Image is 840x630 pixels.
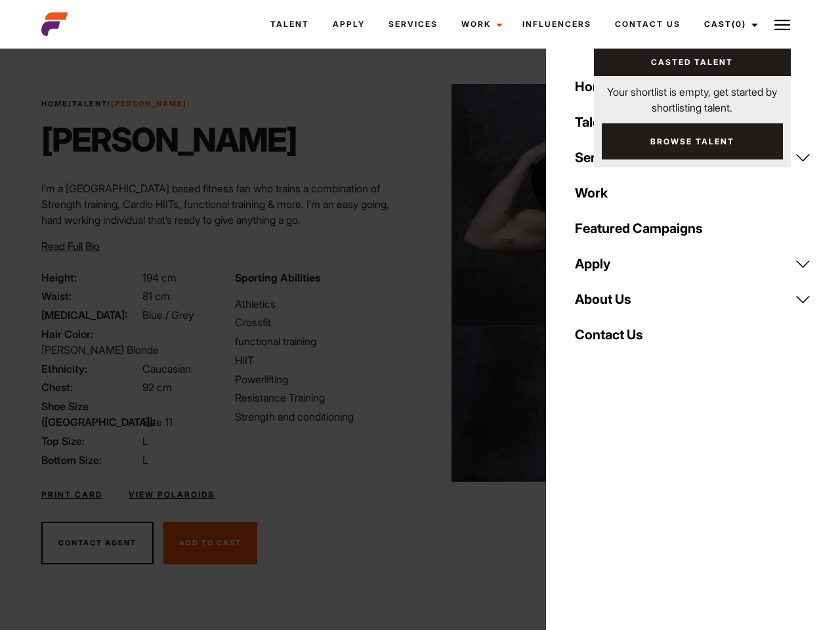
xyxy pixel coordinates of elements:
[732,19,746,29] span: (0)
[129,489,215,501] a: View Polaroids
[41,270,140,285] span: Height:
[603,7,692,42] a: Contact Us
[41,379,140,395] span: Chest:
[321,7,377,42] a: Apply
[142,381,172,394] span: 92 cm
[41,120,297,159] h1: [PERSON_NAME]
[142,362,191,375] span: Caucasian
[142,271,177,284] span: 194 cm
[72,99,107,108] a: Talent
[692,7,766,42] a: Cast(0)
[511,7,603,42] a: Influencers
[235,409,412,425] li: Strength and conditioning
[41,452,140,468] span: Bottom Size:
[41,238,100,254] button: Read Full Bio
[567,140,819,175] a: Services
[142,453,148,467] span: L
[567,175,819,211] a: Work
[235,296,412,312] li: Athletics
[163,522,257,565] button: Add To Cast
[142,289,170,303] span: 81 cm
[41,98,187,110] span: / /
[235,333,412,349] li: functional training
[259,7,321,42] a: Talent
[235,390,412,406] li: Resistance Training
[142,434,148,448] span: L
[41,326,140,342] span: Hair Color:
[235,314,412,330] li: Crossfit
[567,246,819,282] a: Apply
[142,415,173,429] span: Size 11
[235,271,320,284] strong: Sporting Abilities
[41,398,140,430] span: Shoe Size ([GEOGRAPHIC_DATA]):
[179,538,241,547] span: Add To Cast
[41,11,68,37] img: cropped-aefm-brand-fav-22-square.png
[41,240,100,253] span: Read Full Bio
[567,317,819,352] a: Contact Us
[41,489,102,501] a: Print Card
[41,99,68,108] a: Home
[602,123,783,159] a: Browse Talent
[567,69,819,104] a: Home
[594,49,791,76] a: Casted Talent
[235,352,412,368] li: HIIT
[41,180,412,228] p: I’m a [GEOGRAPHIC_DATA] based fitness fan who trains a combination of Strength training, Cardio H...
[567,211,819,246] a: Featured Campaigns
[142,308,194,322] span: Blue / Grey
[235,371,412,387] li: Powerlifting
[567,104,819,140] a: Talent
[41,433,140,449] span: Top Size:
[450,7,511,42] a: Work
[774,17,790,33] img: Burger icon
[41,307,140,323] span: [MEDICAL_DATA]:
[377,7,450,42] a: Services
[41,361,140,377] span: Ethnicity:
[594,76,791,115] p: Your shortlist is empty, get started by shortlisting talent.
[111,99,187,108] strong: [PERSON_NAME]
[41,288,140,304] span: Waist:
[567,282,819,317] a: About Us
[41,522,154,565] button: Contact Agent
[41,343,159,356] span: [PERSON_NAME] Blonde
